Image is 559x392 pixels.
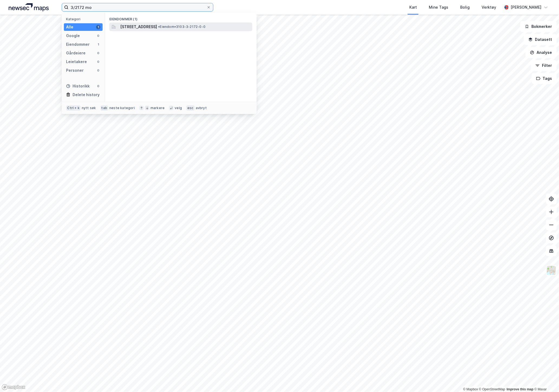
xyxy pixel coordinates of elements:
[66,105,81,111] div: Ctrl + k
[525,47,557,58] button: Analyse
[531,60,557,71] button: Filter
[73,92,100,98] div: Delete history
[532,366,559,392] div: Kontrollprogram for chat
[66,50,86,56] div: Gårdeiere
[96,68,100,73] div: 0
[109,106,135,110] div: neste kategori
[9,3,49,11] img: logo.a4113a55bc3d86da70a041830d287a7e.svg
[409,4,417,11] div: Kart
[2,384,25,390] a: Mapbox homepage
[96,34,100,38] div: 0
[186,105,195,111] div: esc
[175,106,182,110] div: velg
[66,83,90,89] div: Historikk
[520,21,557,32] button: Bokmerker
[151,106,165,110] div: markere
[120,24,157,30] span: [STREET_ADDRESS]
[482,4,496,11] div: Verktøy
[96,25,100,29] div: 1
[463,387,478,391] a: Mapbox
[66,24,73,30] div: Alle
[196,106,207,110] div: avbryt
[66,17,103,21] div: Kategori
[546,265,557,276] img: Z
[68,3,207,11] input: Søk på adresse, matrikkel, gårdeiere, leietakere eller personer
[429,4,448,11] div: Mine Tags
[507,387,534,391] a: Improve this map
[524,34,557,45] button: Datasett
[479,387,505,391] a: OpenStreetMap
[158,25,205,29] span: Eiendom • 3103-3-2172-0-0
[96,84,100,88] div: 0
[66,67,84,74] div: Personer
[66,32,80,39] div: Google
[158,25,160,29] span: •
[96,60,100,64] div: 0
[460,4,470,11] div: Bolig
[96,42,100,47] div: 1
[100,105,109,111] div: tab
[82,106,96,110] div: nytt søk
[105,13,257,22] div: Eiendommer (1)
[66,58,87,65] div: Leietakere
[96,51,100,55] div: 0
[511,4,542,11] div: [PERSON_NAME]
[532,366,559,392] iframe: Chat Widget
[66,41,90,48] div: Eiendommer
[532,73,557,84] button: Tags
